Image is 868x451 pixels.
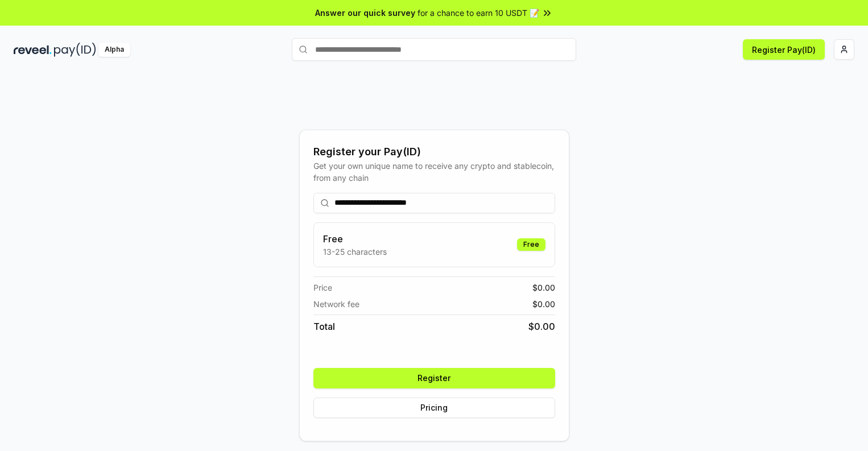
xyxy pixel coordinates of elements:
[323,246,387,258] p: 13-25 characters
[313,398,555,418] button: Pricing
[313,320,335,333] span: Total
[532,298,555,310] span: $ 0.00
[418,7,539,19] span: for a chance to earn 10 USDT 📝
[315,7,415,19] span: Answer our quick survey
[532,282,555,293] span: $ 0.00
[98,43,130,57] div: Alpha
[517,238,545,251] div: Free
[313,368,555,388] button: Register
[528,320,555,333] span: $ 0.00
[743,39,825,60] button: Register Pay(ID)
[14,43,52,57] img: reveel_dark
[313,144,555,160] div: Register your Pay(ID)
[313,160,555,184] div: Get your own unique name to receive any crypto and stablecoin, from any chain
[313,298,359,310] span: Network fee
[323,232,387,246] h3: Free
[313,282,332,293] span: Price
[54,43,96,57] img: pay_id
